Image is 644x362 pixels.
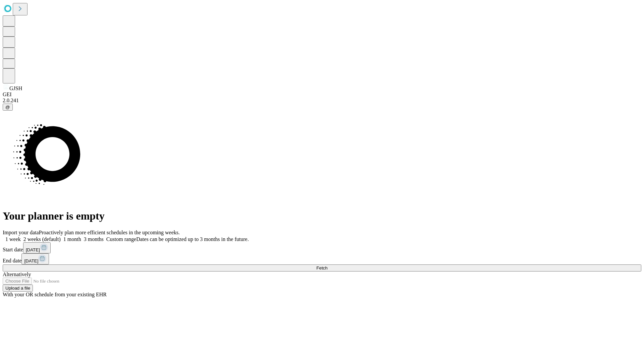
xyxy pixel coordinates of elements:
span: Proactively plan more efficient schedules in the upcoming weeks. [39,230,180,235]
span: Dates can be optimized up to 3 months in the future. [136,236,249,242]
span: Alternatively [3,271,31,277]
span: Fetch [316,265,327,270]
button: Fetch [3,264,641,271]
span: 2 weeks (default) [23,236,61,242]
span: GJSH [9,85,22,91]
span: @ [5,105,10,110]
button: Upload a file [3,285,33,292]
button: [DATE] [23,242,51,253]
div: Start date [3,242,641,253]
span: [DATE] [24,258,38,263]
span: [DATE] [26,247,40,252]
span: 1 week [5,236,21,242]
div: 2.0.241 [3,98,641,104]
div: GEI [3,92,641,98]
div: End date [3,253,641,264]
span: Import your data [3,230,39,235]
button: @ [3,104,13,111]
button: [DATE] [21,253,49,264]
span: Custom range [106,236,136,242]
span: With your OR schedule from your existing EHR [3,292,107,297]
span: 3 months [84,236,104,242]
h1: Your planner is empty [3,210,641,222]
span: 1 month [63,236,81,242]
